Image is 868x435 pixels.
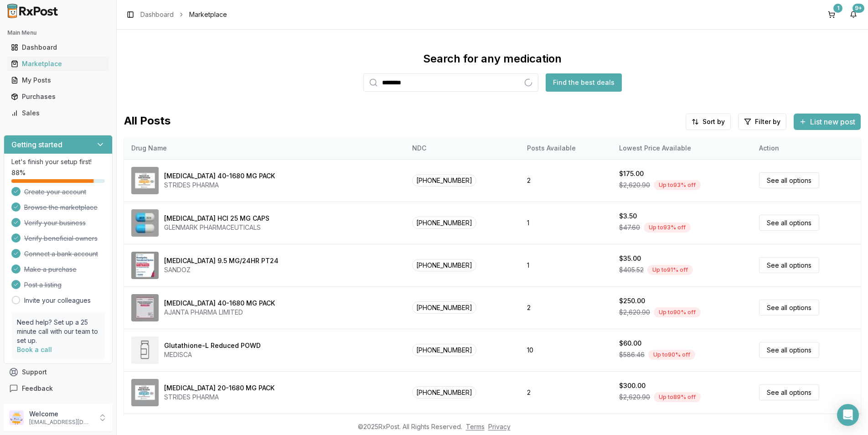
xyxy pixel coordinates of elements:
[164,256,279,265] div: [MEDICAL_DATA] 9.5 MG/24HR PT24
[412,386,476,399] span: [PHONE_NUMBER]
[131,252,159,279] img: Rivastigmine 9.5 MG/24HR PT24
[140,10,174,19] a: Dashboard
[619,339,641,348] div: $60.00
[619,393,650,402] span: $2,620.90
[164,223,269,232] div: GLENMARK PHARMACEUTICALS
[131,379,159,406] img: Omeprazole-Sodium Bicarbonate 20-1680 MG PACK
[405,137,520,159] th: NDC
[466,423,485,430] a: Terms
[24,265,77,274] span: Make a purchase
[164,383,274,393] div: [MEDICAL_DATA] 20-1680 MG PACK
[131,337,159,364] img: Glutathione-L Reduced POWD
[164,265,279,274] div: SANDOZ
[4,73,113,88] button: My Posts
[412,344,476,356] span: [PHONE_NUMBER]
[412,174,476,186] span: [PHONE_NUMBER]
[7,88,109,105] a: Purchases
[846,7,861,22] button: 9+
[4,89,113,104] button: Purchases
[520,286,612,329] td: 2
[7,105,109,121] a: Sales
[412,217,476,229] span: [PHONE_NUMBER]
[654,392,701,402] div: Up to 89 % off
[29,409,93,419] p: Welcome
[644,223,691,233] div: Up to 93 % off
[738,114,786,130] button: Filter by
[24,203,98,212] span: Browse the marketplace
[648,350,695,360] div: Up to 90 % off
[759,172,819,188] a: See all options
[164,214,269,223] div: [MEDICAL_DATA] HCl 25 MG CAPS
[4,106,113,120] button: Sales
[4,4,62,18] img: RxPost Logo
[412,301,476,314] span: [PHONE_NUMBER]
[619,296,645,306] div: $250.00
[759,384,819,400] a: See all options
[837,404,859,426] div: Open Intercom Messenger
[686,114,731,130] button: Sort by
[4,364,113,380] button: Support
[752,137,861,159] th: Action
[24,296,91,305] a: Invite your colleagues
[759,342,819,358] a: See all options
[131,167,159,194] img: Omeprazole-Sodium Bicarbonate 40-1680 MG PACK
[412,259,476,271] span: [PHONE_NUMBER]
[164,299,275,308] div: [MEDICAL_DATA] 40-1680 MG PACK
[619,254,641,263] div: $35.00
[794,114,861,130] button: List new post
[124,114,170,130] span: All Posts
[11,43,105,52] div: Dashboard
[619,381,646,390] div: $300.00
[619,169,644,178] div: $175.00
[520,159,612,202] td: 2
[24,234,98,243] span: Verify beneficial owners
[24,187,86,197] span: Create your account
[423,52,562,66] div: Search for any medication
[9,410,24,425] img: User avatar
[759,257,819,273] a: See all options
[189,10,227,19] span: Marketplace
[794,118,861,127] a: List new post
[24,218,86,228] span: Verify your business
[852,4,864,13] div: 9+
[654,307,701,317] div: Up to 90 % off
[612,137,752,159] th: Lowest Price Available
[17,346,52,353] a: Book a call
[24,249,98,259] span: Connect a bank account
[11,59,105,68] div: Marketplace
[4,57,113,71] button: Marketplace
[654,180,701,190] div: Up to 93 % off
[131,209,159,237] img: Atomoxetine HCl 25 MG CAPS
[164,308,275,317] div: AJANTA PHARMA LIMITED
[29,419,93,426] p: [EMAIL_ADDRESS][DOMAIN_NAME]
[619,212,637,221] div: $3.50
[24,280,62,290] span: Post a listing
[17,318,99,345] p: Need help? Set up a 25 minute call with our team to set up.
[164,341,261,350] div: Glutathione-L Reduced POWD
[619,265,644,274] span: $405.52
[22,384,53,393] span: Feedback
[810,116,855,127] span: List new post
[4,40,113,55] button: Dashboard
[7,39,109,56] a: Dashboard
[703,117,725,126] span: Sort by
[520,371,612,414] td: 2
[11,92,105,101] div: Purchases
[833,4,842,13] div: 1
[140,10,227,19] nav: breadcrumb
[4,380,113,397] button: Feedback
[7,72,109,88] a: My Posts
[755,117,780,126] span: Filter by
[11,168,26,177] span: 88 %
[11,157,105,166] p: Let's finish your setup first!
[824,7,839,22] button: 1
[164,181,275,190] div: STRIDES PHARMA
[11,76,105,85] div: My Posts
[131,294,159,321] img: Omeprazole-Sodium Bicarbonate 40-1680 MG PACK
[520,244,612,286] td: 1
[7,29,109,36] h2: Main Menu
[619,308,650,317] span: $2,620.90
[11,109,105,118] div: Sales
[520,329,612,371] td: 10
